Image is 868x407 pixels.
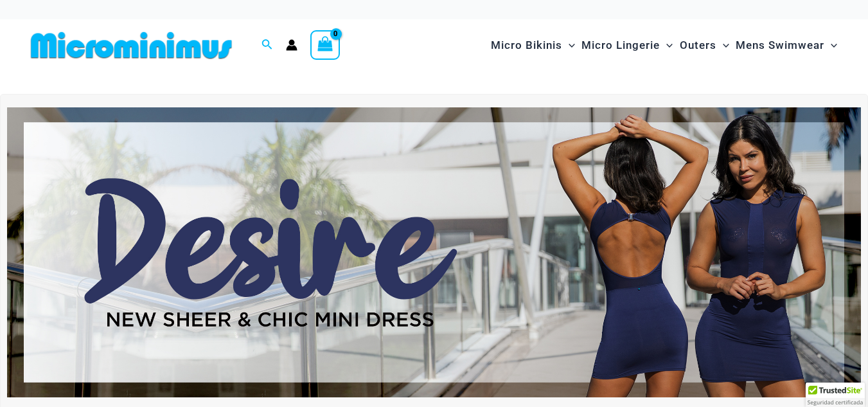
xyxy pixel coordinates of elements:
[261,37,273,53] a: Search icon link
[581,29,660,62] span: Micro Lingerie
[26,31,237,60] img: MM SHOP LOGO FLAT
[286,39,297,51] a: Account icon link
[680,29,716,62] span: Outers
[716,29,729,62] span: Menu Toggle
[491,29,562,62] span: Micro Bikinis
[732,26,840,65] a: Mens SwimwearMenu ToggleMenu Toggle
[677,26,732,65] a: OutersMenu ToggleMenu Toggle
[736,29,824,62] span: Mens Swimwear
[488,26,578,65] a: Micro BikinisMenu ToggleMenu Toggle
[310,30,340,60] a: View Shopping Cart, empty
[660,29,673,62] span: Menu Toggle
[824,29,837,62] span: Menu Toggle
[578,26,676,65] a: Micro LingerieMenu ToggleMenu Toggle
[486,24,842,67] nav: Site Navigation
[562,29,575,62] span: Menu Toggle
[806,383,865,407] div: TrustedSite Certified
[7,107,861,398] img: Desire me Navy Dress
